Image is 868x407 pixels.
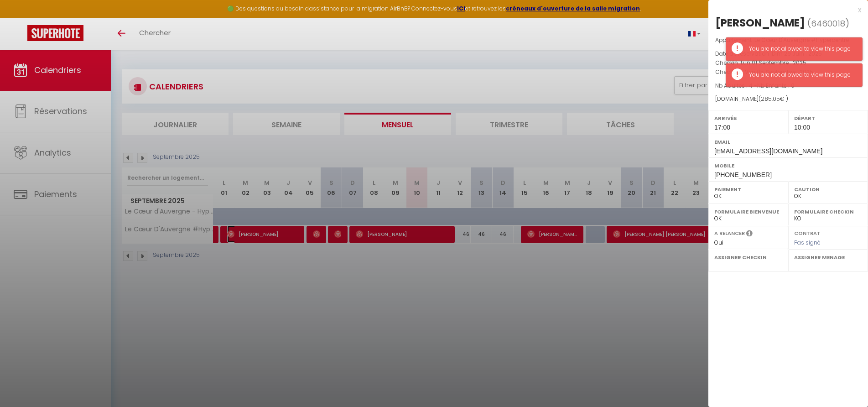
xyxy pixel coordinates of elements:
[741,59,806,67] span: Lun 01 Septembre . 2025
[794,239,821,246] span: Pas signé
[754,36,849,44] span: Le Cœur D'Auvergne #Hypercentre
[749,45,853,53] div: You are not allowed to view this page
[794,114,862,123] label: Départ
[714,161,862,170] label: Mobile
[757,82,795,89] span: Nb Enfants : 0
[715,82,795,89] span: Nb Adultes : 4 -
[714,114,782,123] label: Arrivée
[746,230,753,240] i: Sélectionner OUI si vous souhaiter envoyer les séquences de messages post-checkout
[794,253,862,262] label: Assigner Menage
[811,18,845,29] span: 6460018
[794,185,862,194] label: Caution
[714,253,782,262] label: Assigner Checkin
[715,49,861,58] p: Date de réservation :
[714,185,782,194] label: Paiement
[714,137,862,146] label: Email
[807,17,849,30] span: ( )
[794,207,862,216] label: Formulaire Checkin
[714,147,822,155] span: [EMAIL_ADDRESS][DOMAIN_NAME]
[715,16,805,30] div: [PERSON_NAME]
[714,171,772,178] span: [PHONE_NUMBER]
[749,71,853,79] div: You are not allowed to view this page
[715,68,861,77] p: Checkout :
[715,36,861,45] p: Appartement :
[714,230,745,237] label: A relancer
[714,124,730,131] span: 17:00
[708,5,861,16] div: x
[714,207,782,216] label: Formulaire Bienvenue
[7,4,35,31] button: Ouvrir le widget de chat LiveChat
[761,95,780,103] span: 285.05
[794,230,821,235] label: Contrat
[794,124,810,131] span: 10:00
[759,95,788,103] span: ( € )
[715,58,861,68] p: Checkin :
[715,95,861,104] div: [DOMAIN_NAME]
